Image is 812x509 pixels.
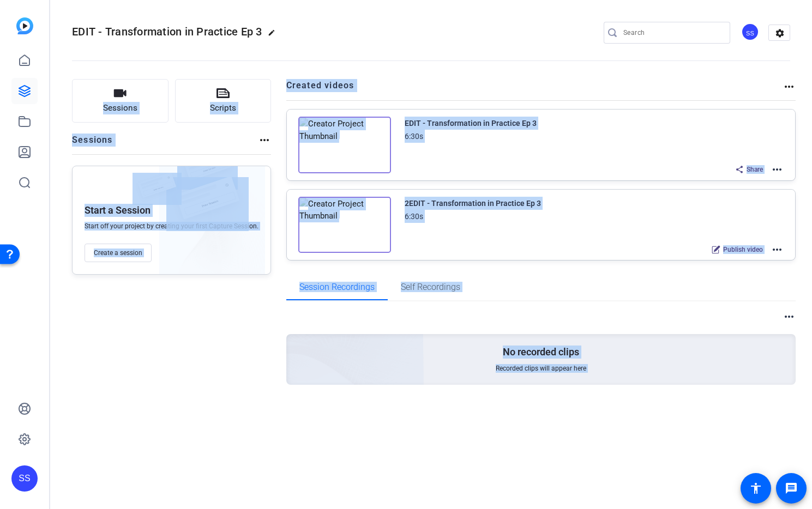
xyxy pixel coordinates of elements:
img: Creator Project Thumbnail [298,197,391,253]
span: Share [747,165,763,174]
mat-icon: more_horiz [783,80,796,93]
div: EDIT - Transformation in Practice Ep 3 [405,117,537,130]
img: blue-gradient.svg [16,17,33,34]
ngx-avatar: Studio Support [741,23,760,42]
h2: Created videos [286,79,783,100]
p: Start a Session [85,204,151,217]
p: No recorded clips [503,346,579,359]
div: 6:30s [405,210,423,223]
span: Publish video [723,245,763,254]
h2: Sessions [72,134,113,154]
div: 6:30s [405,130,423,143]
img: embarkstudio-empty-session.png [159,163,265,280]
button: Create a session [85,244,152,262]
div: SS [741,23,759,41]
input: Search [623,26,721,39]
mat-icon: message [785,482,798,495]
mat-icon: more_horiz [771,243,784,256]
img: fake-session.png [166,177,248,231]
img: Creator Project Thumbnail [298,117,391,173]
span: Recorded clips will appear here [496,364,586,373]
mat-icon: more_horiz [258,134,271,147]
img: fake-session.png [133,173,182,205]
div: 2EDIT - Transformation in Practice Ep 3 [405,197,541,210]
span: Session Recordings [299,283,375,292]
img: embarkstudio-empty-session.png [164,226,424,463]
img: fake-session.png [177,150,237,190]
mat-icon: edit [268,29,281,42]
span: Sessions [103,102,137,114]
button: Scripts [175,79,272,123]
mat-icon: more_horiz [783,310,796,323]
mat-icon: settings [769,25,791,41]
span: EDIT - Transformation in Practice Ep 3 [72,25,262,38]
button: Sessions [72,79,169,123]
span: Self Recordings [401,283,460,292]
mat-icon: more_horiz [771,163,784,176]
div: SS [11,465,38,492]
span: Start off your project by creating your first Capture Session. [85,222,258,231]
span: Create a session [94,249,142,257]
span: Scripts [210,102,236,114]
mat-icon: accessibility [749,482,762,495]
